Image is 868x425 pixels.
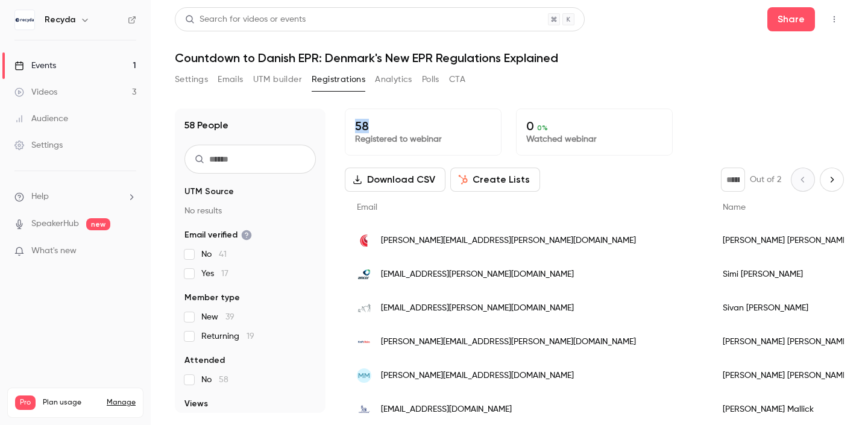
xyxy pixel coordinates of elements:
span: 19 [247,332,254,341]
span: [EMAIL_ADDRESS][PERSON_NAME][DOMAIN_NAME] [381,302,574,315]
button: Polls [422,70,439,89]
a: SpeakerHub [31,218,79,230]
img: kraftheinz.com [357,335,371,349]
button: Create Lists [450,168,540,192]
div: Audience [14,113,68,125]
span: [PERSON_NAME][EMAIL_ADDRESS][PERSON_NAME][DOMAIN_NAME] [381,336,636,348]
span: new [86,218,110,230]
img: novonordisk.com [357,402,371,417]
h1: 58 People [184,118,228,133]
button: Analytics [375,70,412,89]
span: Plan usage [43,398,99,408]
span: Views [184,398,208,410]
a: Manage [107,398,136,408]
img: recyclinglives-services.com [357,301,371,315]
p: Watched webinar [526,133,662,145]
h6: Recyda [45,14,75,26]
button: Share [767,7,815,31]
h1: Countdown to Danish EPR: Denmark's New EPR Regulations Explained [175,51,844,65]
span: 3 [115,412,119,419]
p: No results [184,205,316,217]
p: / 150 [115,410,136,421]
button: CTA [449,70,465,89]
span: Returning [201,330,254,342]
button: Next page [820,168,844,192]
span: Attended [184,354,225,367]
span: UTM Source [184,186,234,198]
span: Pro [15,395,36,410]
span: [EMAIL_ADDRESS][DOMAIN_NAME] [381,403,512,416]
img: Recyda [15,10,34,30]
div: Videos [14,86,57,98]
p: Registered to webinar [355,133,491,145]
div: Events [14,60,56,72]
p: Videos [15,410,38,421]
span: No [201,374,228,386]
span: 39 [225,313,234,321]
span: 58 [219,376,228,384]
span: 0 % [537,124,548,132]
div: Settings [14,139,63,151]
span: Member type [184,292,240,304]
p: 58 [355,119,491,133]
span: Help [31,190,49,203]
span: 41 [219,250,227,259]
span: [PERSON_NAME][EMAIL_ADDRESS][DOMAIN_NAME] [381,370,574,382]
span: Email verified [184,229,252,241]
span: 17 [221,269,228,278]
div: Search for videos or events [185,13,306,26]
span: Name [723,203,746,212]
button: Registrations [312,70,365,89]
img: amcor.com [357,267,371,282]
p: Out of 2 [750,174,781,186]
button: UTM builder [253,70,302,89]
span: New [201,311,234,323]
span: MM [358,370,370,381]
img: cflex.com [357,233,371,248]
button: Download CSV [345,168,445,192]
span: [PERSON_NAME][EMAIL_ADDRESS][PERSON_NAME][DOMAIN_NAME] [381,235,636,247]
li: help-dropdown-opener [14,190,136,203]
span: [EMAIL_ADDRESS][PERSON_NAME][DOMAIN_NAME] [381,268,574,281]
button: Emails [218,70,243,89]
button: Settings [175,70,208,89]
span: Email [357,203,377,212]
span: Yes [201,268,228,280]
span: What's new [31,245,77,257]
p: 0 [526,119,662,133]
span: No [201,248,227,260]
